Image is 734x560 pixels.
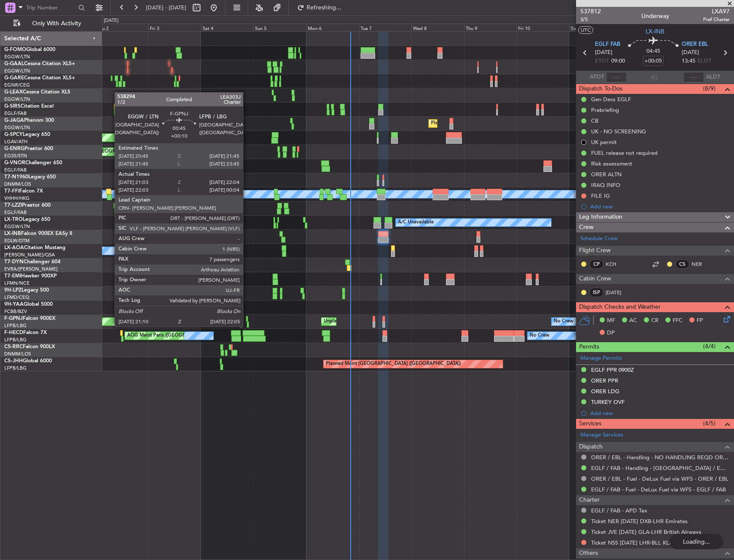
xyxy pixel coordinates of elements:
[589,259,604,269] div: CP
[580,431,623,440] a: Manage Services
[606,289,625,296] a: [DATE]
[591,464,730,472] a: EGLF / FAB - Handling - [GEOGRAPHIC_DATA] / EGLF / FAB
[591,518,688,525] a: Ticket NER [DATE] DXB-LHR Emirates
[591,96,631,103] div: Gen Decs EGLF
[4,132,23,137] span: G-SPCY
[4,365,27,371] a: LFPB/LBG
[591,475,728,482] a: ORER / EBL - Fuel - DeLux Fuel via WFS - ORER / EBL
[703,7,730,16] span: LXA97
[580,7,601,16] span: 537812
[703,84,716,93] span: (8/9)
[579,342,599,352] span: Permits
[591,128,646,135] div: UK - NO SCREENING
[579,302,661,312] span: Dispatch Checks and Weather
[591,507,647,514] a: EGLF / FAB - APD Tax
[646,27,664,36] span: LX-INB
[682,48,699,57] span: [DATE]
[4,203,22,208] span: T7-LZZI
[591,181,620,189] div: IRAQ INFO
[591,192,610,199] div: FILE IG
[591,539,674,546] a: Ticket NSS [DATE] LHR-BLL KLM
[580,354,622,363] a: Manage Permits
[4,181,31,187] a: DNMM/LOS
[127,329,217,342] div: AOG Maint Paris ([GEOGRAPHIC_DATA])
[4,124,30,131] a: EGGW/LTN
[703,16,730,23] span: Pref Charter
[590,73,604,81] span: ATOT
[4,231,21,236] span: LX-INB
[4,160,62,166] a: G-VNORChallenger 650
[698,57,711,66] span: ELDT
[4,153,27,159] a: EGSS/STN
[398,216,434,229] div: A/C Unavailable
[591,377,618,384] div: ORER PPR
[670,534,723,549] div: Loading...
[591,454,730,461] a: ORER / EBL - Handling - NO HANDLING REQD ORER/EBL
[4,175,56,180] a: T7-N1960Legacy 650
[4,223,30,230] a: EGGW/LTN
[4,90,23,95] span: G-LEAX
[104,17,118,24] div: [DATE]
[4,344,23,349] span: CS-RRC
[591,106,619,114] div: Prebriefing
[590,409,730,417] div: Add new
[579,419,601,429] span: Services
[4,316,23,321] span: F-GPNJ
[591,366,634,373] div: EGLF PPR 0900Z
[4,245,66,250] a: LX-AOACitation Mustang
[4,302,53,307] a: 9H-YAAGlobal 5000
[590,203,730,210] div: Add new
[682,57,695,66] span: 13:45
[589,288,604,297] div: ISP
[706,73,720,81] span: ALDT
[4,358,52,364] a: CS-JHHGlobal 6000
[4,358,23,364] span: CS-JHH
[26,1,76,14] input: Trip Number
[4,266,58,272] a: EVRA/[PERSON_NAME]
[4,259,61,265] a: T7-DYNChallenger 604
[411,24,464,31] div: Wed 8
[595,57,609,66] span: ETOT
[4,294,29,301] a: LFMD/CEQ
[431,117,566,130] div: Planned Maint [GEOGRAPHIC_DATA] ([GEOGRAPHIC_DATA])
[4,330,47,335] a: F-HECDFalcon 7X
[703,419,716,428] span: (4/5)
[579,223,594,232] span: Crew
[140,230,221,243] div: Planned Maint [GEOGRAPHIC_DATA]
[641,12,669,21] div: Underway
[234,103,369,116] div: Planned Maint [GEOGRAPHIC_DATA] ([GEOGRAPHIC_DATA])
[579,274,611,284] span: Cabin Crew
[4,217,23,222] span: LX-TRO
[591,117,598,124] div: CB
[306,24,359,31] div: Mon 6
[4,167,27,173] a: EGLF/FAB
[4,138,27,145] a: LGAV/ATH
[4,146,53,151] a: G-ENRGPraetor 600
[595,40,620,49] span: EGLF FAB
[646,47,660,56] span: 04:45
[554,315,573,328] div: No Crew
[651,316,658,325] span: CR
[591,486,726,493] a: EGLF / FAB - Fuel - DeLux Fuel via WFS - EGLF / FAB
[4,47,26,52] span: G-FOMO
[4,209,27,216] a: EGLF/FAB
[22,21,91,27] span: Only With Activity
[4,308,27,315] a: FCBB/BZV
[4,274,57,279] a: T7-EMIHawker 900XP
[4,259,24,265] span: T7-DYN
[324,315,465,328] div: Unplanned Maint [GEOGRAPHIC_DATA] ([GEOGRAPHIC_DATA])
[146,4,186,12] span: [DATE] - [DATE]
[607,316,615,325] span: MF
[4,175,28,180] span: T7-N1960
[629,316,637,325] span: AC
[4,104,21,109] span: G-SIRS
[591,171,622,178] div: ORER ALTN
[579,84,622,94] span: Dispatch To-Dos
[530,329,549,342] div: No Crew
[4,189,19,194] span: T7-FFI
[306,5,342,11] span: Refreshing...
[4,302,24,307] span: 9H-YAA
[201,24,254,31] div: Sat 4
[148,24,201,31] div: Fri 3
[4,245,24,250] span: LX-AOA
